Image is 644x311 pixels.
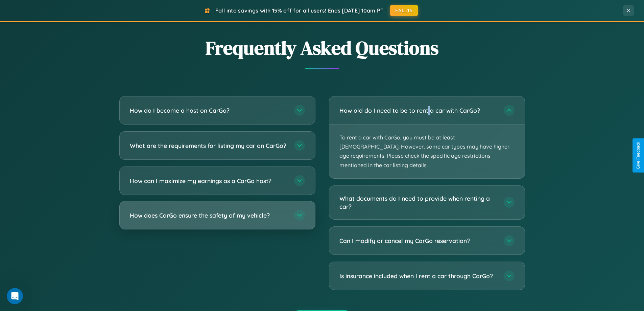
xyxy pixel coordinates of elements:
iframe: Intercom live chat [7,288,23,304]
h2: Frequently Asked Questions [119,35,525,61]
h3: How do I become a host on CarGo? [130,106,287,115]
p: To rent a car with CarGo, you must be at least [DEMOGRAPHIC_DATA]. However, some car types may ha... [329,125,525,178]
div: Give Feedback [636,142,641,169]
span: Fall into savings with 15% off for all users! Ends [DATE] 10am PT. [215,7,385,14]
h3: What documents do I need to provide when renting a car? [339,194,497,211]
h3: How old do I need to be to rent a car with CarGo? [339,106,497,115]
h3: Can I modify or cancel my CarGo reservation? [339,237,497,245]
h3: Is insurance included when I rent a car through CarGo? [339,272,497,280]
h3: What are the requirements for listing my car on CarGo? [130,141,287,150]
button: FALL15 [390,5,418,16]
h3: How can I maximize my earnings as a CarGo host? [130,177,287,185]
h3: How does CarGo ensure the safety of my vehicle? [130,211,287,220]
